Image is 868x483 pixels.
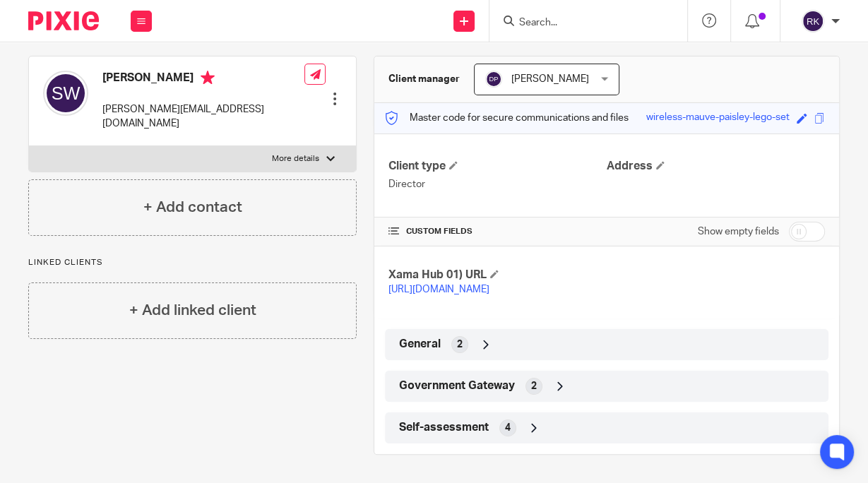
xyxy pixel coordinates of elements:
a: [URL][DOMAIN_NAME] [388,285,489,294]
p: [PERSON_NAME][EMAIL_ADDRESS][DOMAIN_NAME] [102,102,304,131]
h3: Client manager [388,72,460,86]
h4: Client type [388,159,607,174]
span: 2 [531,379,537,393]
img: svg%3E [802,10,824,32]
label: Show empty fields [698,225,779,239]
span: 2 [457,338,463,352]
h4: + Add linked client [129,299,256,321]
p: Master code for secure communications and files [385,111,629,125]
i: Primary [201,71,215,85]
p: Linked clients [28,257,357,268]
p: More details [272,153,319,165]
span: [PERSON_NAME] [511,74,589,84]
div: wireless-mauve-paisley-lego-set [646,110,790,126]
h4: + Add contact [143,196,242,218]
h4: [PERSON_NAME] [102,71,304,88]
span: General [399,337,441,352]
img: svg%3E [485,71,502,88]
h4: CUSTOM FIELDS [388,226,607,237]
h4: Address [607,159,825,174]
span: 4 [505,421,511,435]
img: svg%3E [43,71,88,116]
p: Director [388,177,607,191]
span: Self-assessment [399,420,489,435]
img: Pixie [28,11,99,30]
span: Government Gateway [399,378,515,393]
input: Search [518,17,645,30]
h4: Xama Hub 01) URL [388,268,607,282]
